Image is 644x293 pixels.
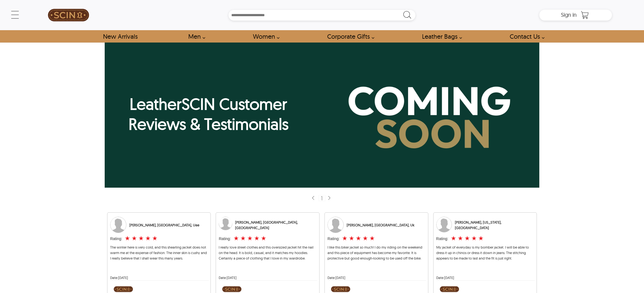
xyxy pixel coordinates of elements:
a: shop men's leather jackets [182,30,208,43]
label: 3 rating [138,236,144,241]
div: [PERSON_NAME], [US_STATE], [GEOGRAPHIC_DATA] [455,219,534,230]
a: Shopping Cart [579,11,590,19]
span: Date: [DATE] [327,275,345,280]
label: 5 rating [478,236,484,241]
label: 4 rating [471,236,477,241]
span: I like this biker jacket so much! I do my riding on the weekend and this piece of equipment has b... [327,245,422,260]
a: contact-us [503,30,548,43]
a: Shop Leather Bags [416,30,465,43]
iframe: chat widget [610,259,644,285]
a: Shop Leather Corporate Gifts [321,30,377,43]
label: 5 rating [369,236,375,241]
label: 4 rating [145,236,151,241]
div: [PERSON_NAME], [GEOGRAPHIC_DATA], Uae [129,222,199,228]
div: Rating: [327,236,340,242]
div: Rating: [436,236,448,242]
img: SCIN [48,3,89,27]
img: sprite-icon [311,196,315,201]
label: 1 rating [125,236,130,241]
img: sprite-icon [327,196,331,201]
span: Date: [DATE] [219,275,236,280]
div: Rating: [219,236,231,242]
span: My jacket of everyday is my bomber jacket. I will be able to dress it up in chinos or dress it do... [436,245,529,260]
img: User [436,217,452,232]
img: comingsoonbanner [105,43,539,188]
img: User [110,217,126,233]
label: 4 rating [254,236,260,241]
label: 3 rating [247,236,253,241]
img: User [327,217,344,233]
label: 5 rating [261,236,266,241]
a: Shop Women Leather Jackets [247,30,283,43]
label: 1 rating [233,236,239,241]
label: 2 rating [349,236,354,241]
a: Shop New Arrivals [97,30,144,43]
label: 2 rating [240,236,246,241]
div: Rating: [110,236,122,242]
label: 3 rating [465,236,470,241]
img: User [219,217,232,230]
span: Date: [DATE] [110,275,128,280]
label: 1 rating [451,236,456,241]
span: The winter here is very cold, and this shearling jacket does not warm me at the expense of fashio... [110,245,207,260]
div: [PERSON_NAME], [GEOGRAPHIC_DATA], [GEOGRAPHIC_DATA] [235,219,317,230]
div: [PERSON_NAME], [GEOGRAPHIC_DATA], Uk [347,222,414,228]
label: 1 rating [342,236,347,241]
a: Sign in [561,13,577,18]
span: Sign in [561,11,577,18]
label: 3 rating [356,236,361,241]
label: 2 rating [132,236,137,241]
label: 4 rating [363,236,368,241]
strong: LeatherSCIN Customer Reviews & Testimonials [129,94,289,134]
label: 5 rating [152,236,158,241]
a: SCIN [32,3,105,27]
label: 2 rating [458,236,463,241]
div: 1 [318,195,326,201]
span: I really love street clothes and this oversized jacket hit the nail on the head. It is bold, casu... [219,245,314,260]
span: Date: [DATE] [436,275,454,280]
